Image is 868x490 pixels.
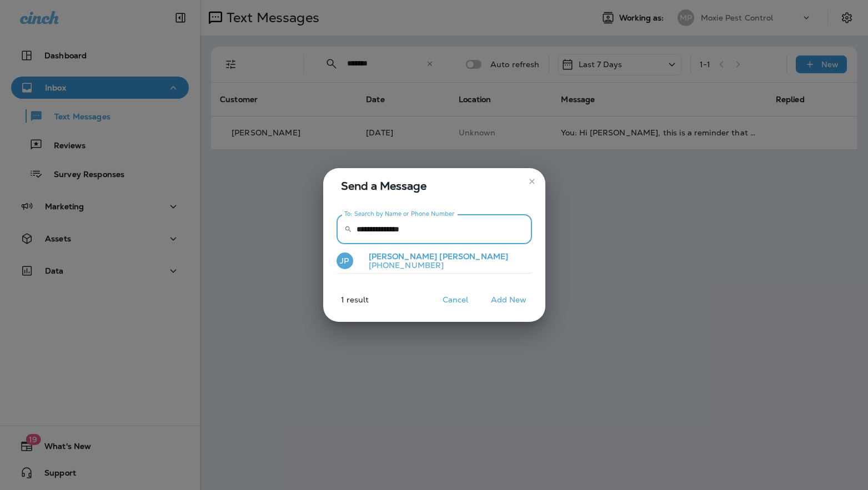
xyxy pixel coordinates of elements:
span: [PERSON_NAME] [439,251,508,261]
button: Cancel [435,291,476,309]
span: Send a Message [341,177,532,195]
button: JP[PERSON_NAME] [PERSON_NAME][PHONE_NUMBER] [337,249,532,274]
div: JP [337,252,353,269]
label: To: Search by Name or Phone Number [344,210,455,218]
span: [PERSON_NAME] [369,251,438,261]
p: 1 result [319,295,369,313]
button: close [523,173,541,190]
button: Add New [485,291,533,309]
p: [PHONE_NUMBER] [360,261,509,270]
